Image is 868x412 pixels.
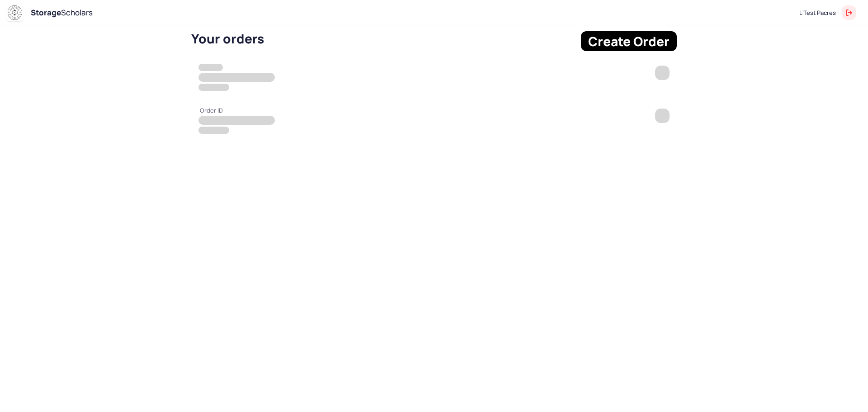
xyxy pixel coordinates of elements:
span: Order ID [198,107,223,114]
h5: Your orders [191,31,576,46]
button: Create Order [581,31,677,51]
strong: Storage [31,7,61,18]
span: Scholars [31,6,93,19]
span: L Test Pacres [799,8,836,17]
